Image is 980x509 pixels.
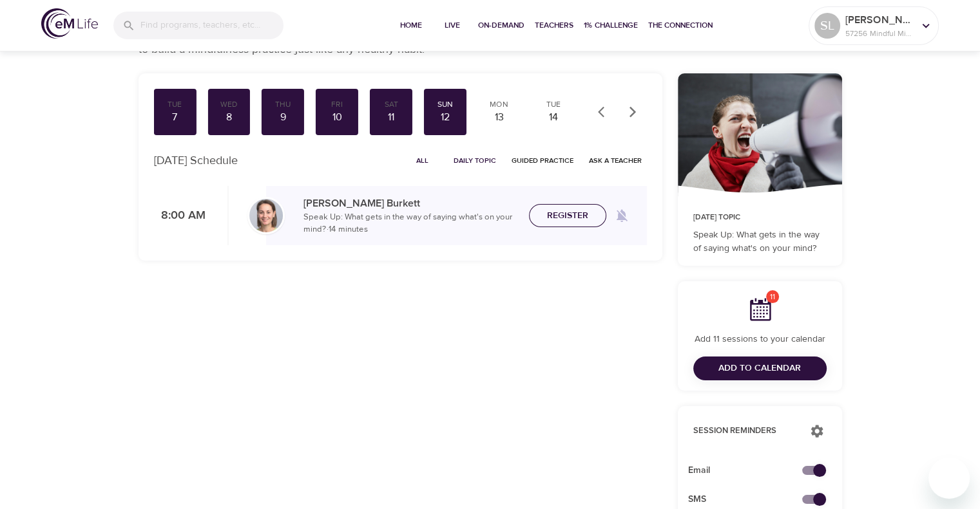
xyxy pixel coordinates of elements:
span: All [407,154,438,167]
p: [PERSON_NAME] [845,12,914,28]
div: 11 [375,110,407,125]
div: 12 [429,110,461,125]
button: Add to Calendar [693,356,827,380]
div: SL [814,13,840,39]
span: Register [547,208,588,224]
span: SMS [688,493,811,506]
div: Sun [429,99,461,110]
iframe: Button to launch messaging window [928,458,970,499]
div: Wed [213,99,245,110]
input: Find programs, teachers, etc... [140,12,283,39]
p: [DATE] Schedule [154,152,238,169]
span: Live [437,19,468,32]
p: 57256 Mindful Minutes [845,28,914,39]
span: Teachers [535,19,573,32]
span: 11 [766,290,779,303]
div: 8 [213,110,245,125]
span: Daily Topic [454,154,496,167]
p: Session Reminders [693,425,797,438]
div: Fri [321,99,353,110]
div: Thu [267,99,299,110]
button: Register [529,204,606,228]
div: Tue [537,99,570,110]
div: Sat [375,99,407,110]
div: 13 [483,110,515,125]
button: Daily Topic [448,151,501,171]
span: Add to Calendar [718,360,801,376]
p: [PERSON_NAME] Burkett [303,196,519,211]
button: Ask a Teacher [584,151,647,171]
p: [DATE] Topic [693,212,827,223]
p: Add 11 sessions to your calendar [693,333,827,346]
img: logo [41,8,98,39]
span: Guided Practice [512,154,573,167]
span: 1% Challenge [584,19,638,32]
span: On-Demand [478,19,524,32]
p: Speak Up: What gets in the way of saying what's on your mind? · 14 minutes [303,211,519,236]
div: 10 [321,110,353,125]
div: 9 [267,110,299,125]
p: 8:00 AM [154,207,206,225]
span: Home [396,19,427,32]
span: Remind me when a class goes live every Sunday at 8:00 AM [606,200,637,231]
span: Ask a Teacher [589,154,642,167]
div: 14 [537,110,570,125]
div: Mon [483,99,515,110]
div: 7 [159,110,191,125]
span: Email [688,464,811,477]
p: Speak Up: What gets in the way of saying what's on your mind? [693,228,827,255]
button: Guided Practice [506,151,579,171]
button: All [402,151,443,171]
div: Tue [159,99,191,110]
img: Deanna_Burkett-min.jpg [249,199,283,232]
span: The Connection [648,19,713,32]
